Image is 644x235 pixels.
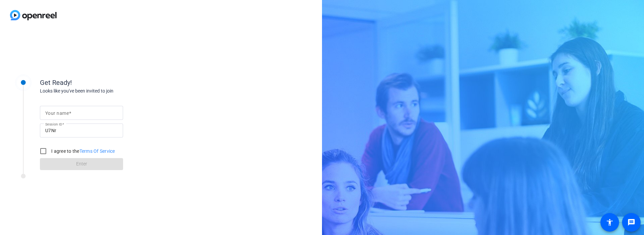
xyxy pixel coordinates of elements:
[40,88,173,95] div: Looks like you've been invited to join
[50,148,115,154] label: I agree to the
[45,122,62,126] mat-label: Session ID
[627,218,635,226] mat-icon: message
[45,111,69,116] mat-label: Your name
[40,78,173,88] div: Get Ready!
[606,218,614,226] mat-icon: accessibility
[80,148,115,154] a: Terms Of Service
